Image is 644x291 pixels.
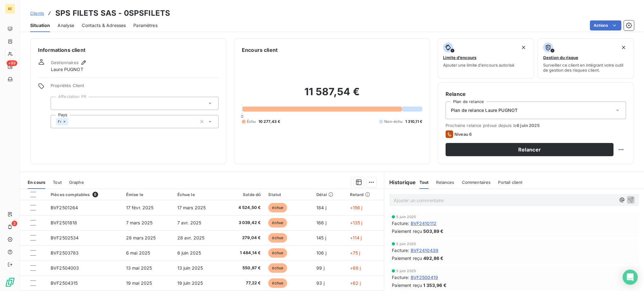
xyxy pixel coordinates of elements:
[58,120,61,124] span: Fr
[177,265,203,271] span: 13 juin 2025
[51,192,119,197] div: Pièces comptables
[227,250,261,256] span: 1 484,14 €
[55,8,170,19] h3: SPS FILETS SAS - 0SPSFILETS
[126,220,153,225] span: 7 mars 2025
[268,218,287,228] span: échue
[384,119,402,124] span: Non-échu
[258,119,280,124] span: 10 277,43 €
[5,277,15,287] img: Logo LeanPay
[177,205,206,210] span: 17 mars 2025
[92,192,98,197] span: 8
[126,205,154,210] span: 17 févr. 2025
[268,192,309,197] div: Statut
[405,119,423,124] span: 1 310,11 €
[396,269,416,273] span: 5 juin 2025
[411,274,438,281] span: BVF2500419
[446,90,626,98] h6: Relance
[51,220,77,225] span: BVF2501818
[51,235,79,240] span: BVF2502534
[623,270,638,285] div: Open Intercom Messenger
[411,247,439,254] span: BVF2410439
[177,235,205,240] span: 28 avr. 2025
[227,220,261,226] span: 3 039,42 €
[446,143,613,156] button: Relancer
[350,205,363,210] span: +156 j
[392,255,422,261] span: Paiement reçu
[51,280,78,286] span: BVF2504315
[268,263,287,273] span: échue
[177,250,201,255] span: 6 juin 2025
[30,10,44,16] a: Clients
[51,60,79,65] span: Gestionnaires
[590,20,621,30] button: Actions
[51,265,79,271] span: BVF2504003
[177,280,203,286] span: 19 juin 2025
[316,265,325,271] span: 99 j
[423,282,447,288] span: 1 353,96 €
[443,55,476,60] span: Limite d’encours
[396,242,416,246] span: 5 juin 2025
[392,282,422,288] span: Paiement reçu
[133,22,158,29] span: Paramètres
[436,180,454,185] span: Relances
[227,205,261,211] span: 4 524,50 €
[543,55,578,60] span: Gestion du risque
[268,233,287,243] span: échue
[384,178,416,186] h6: Historique
[51,83,219,92] span: Propriétés Client
[126,265,152,271] span: 13 mai 2025
[316,220,326,225] span: 166 j
[392,274,409,281] span: Facture :
[227,280,261,286] span: 77,22 €
[350,220,363,225] span: +135 j
[38,46,219,54] h6: Informations client
[227,265,261,271] span: 550,87 €
[543,63,629,73] span: Surveiller ce client en intégrant votre outil de gestion des risques client.
[126,192,170,197] div: Émise le
[316,205,326,210] span: 184 j
[316,192,342,197] div: Délai
[51,250,79,255] span: BVF2503783
[30,22,50,29] span: Situation
[517,123,540,128] span: 6 juin 2025
[12,221,17,226] span: 3
[268,248,287,258] span: échue
[68,119,73,124] input: Ajouter une valeur
[392,247,409,254] span: Facture :
[177,220,202,225] span: 7 avr. 2025
[316,235,326,240] span: 145 j
[7,60,17,66] span: +99
[51,205,78,210] span: BVF2501264
[446,123,626,128] span: Prochaine relance prévue depuis le
[423,255,443,261] span: 492,86 €
[498,180,522,185] span: Portail client
[58,22,74,29] span: Analyse
[227,235,261,241] span: 279,04 €
[392,220,409,227] span: Facture :
[69,180,84,185] span: Graphe
[350,265,361,271] span: +68 j
[443,63,514,68] span: Ajouter une limite d’encours autorisé
[247,119,256,124] span: Échu
[268,278,287,288] span: échue
[82,22,126,29] span: Contacts & Adresses
[242,46,278,54] h6: Encours client
[350,235,362,240] span: +114 j
[126,250,150,255] span: 6 mai 2025
[423,228,443,234] span: 503,89 €
[316,250,326,255] span: 106 j
[28,180,45,185] span: En cours
[350,280,361,286] span: +62 j
[454,132,472,137] span: Niveau 6
[177,192,220,197] div: Échue le
[392,228,422,234] span: Paiement reçu
[396,215,416,219] span: 5 juin 2025
[538,38,634,79] button: Gestion du risqueSurveiller ce client en intégrant votre outil de gestion des risques client.
[51,66,83,73] span: Laure PUGNOT
[451,107,518,113] span: Plan de relance Laure PUGNOT
[227,192,261,197] div: Solde dû
[242,85,422,104] h2: 11 587,54 €
[56,101,61,106] input: Ajouter une valeur
[126,235,156,240] span: 28 mars 2025
[5,4,15,14] div: BE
